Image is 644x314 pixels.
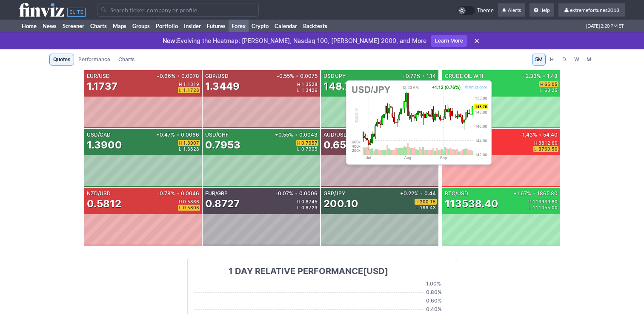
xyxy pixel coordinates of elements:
[177,132,179,137] span: •
[129,20,153,32] a: Groups
[301,200,318,204] span: 0.8745
[498,3,525,17] a: Alerts
[301,147,318,151] span: 0.7905
[87,20,110,32] a: Charts
[401,74,436,79] div: +0.77% 1.14
[97,3,259,17] input: Search
[420,191,423,196] span: •
[426,280,450,288] div: 1.00 %
[204,20,229,32] a: Futures
[561,55,567,64] span: D
[533,191,535,196] span: •
[163,37,177,44] span: New:
[398,191,436,196] div: +0.22% 0.44
[530,3,554,17] a: Help
[571,54,583,66] a: W
[87,138,122,152] div: 1.3900
[426,288,450,297] div: 0.80 %
[203,70,320,128] a: GBP/USD-0.55%•0.00751.3449H1.3528L1.3426
[321,70,438,128] a: USD/JPY+0.77%•1.14148.78H148.79L147.52
[528,200,532,204] span: H
[163,37,426,45] p: Evolving the Heatmap: [PERSON_NAME], Nasdaq 100, [PERSON_NAME] 2000, and More
[84,70,202,128] a: EUR/USD-0.66%•0.00781.1737H1.1819L1.1728
[153,20,181,32] a: Portfolio
[301,88,318,92] span: 1.3426
[114,54,138,66] a: Charts
[205,191,274,196] div: EUR/GBP
[323,197,358,211] div: 200.10
[350,84,488,161] img: chart.ashx
[426,297,450,305] div: 0.60 %
[535,55,543,64] span: 5M
[442,188,560,245] a: BTC/USD+1.67%•1865.80113538.40H113939.80L111055.00
[203,188,320,245] a: EUR/GBP-0.07%•0.00060.8727H0.8745L0.8723
[205,138,240,152] div: 0.7953
[528,206,532,210] span: L
[574,55,580,64] span: W
[179,206,183,210] span: L
[512,191,558,196] div: +1.67% 1865.80
[205,80,240,93] div: 1.3449
[538,147,558,151] span: 3760.50
[442,70,560,128] a: Crude Oil WTI+2.33%•1.4864.89H65.05L63.25
[321,188,438,245] a: GBP/JPY+0.22%•0.44200.10H200.15L199.43
[297,82,301,86] span: H
[532,206,558,210] span: 111055.00
[155,74,199,79] div: -0.66% 0.0078
[431,35,467,47] a: Learn More
[179,82,183,86] span: H
[87,132,155,137] div: USD/CAD
[415,206,420,210] span: L
[558,54,570,66] a: D
[87,197,121,211] div: 0.5812
[179,141,183,145] span: H
[540,88,544,92] span: L
[323,80,357,93] div: 148.78
[272,20,300,32] a: Calendar
[229,20,249,32] a: Forex
[477,6,494,15] span: Theme
[183,147,199,151] span: 1.3828
[205,74,275,79] div: GBP/USD
[301,141,318,145] span: 0.7957
[426,305,450,314] div: 0.40 %
[518,132,558,137] div: -1.43% 54.40
[181,20,204,32] a: Insider
[538,141,558,145] span: 3812.60
[183,82,199,86] span: 1.1819
[415,200,420,204] span: H
[183,200,199,204] span: 0.5866
[274,191,318,196] div: -0.07% 0.0006
[297,200,301,204] span: H
[323,74,401,79] div: USD/JPY
[60,20,87,32] a: Screener
[583,54,595,66] a: M
[323,138,358,152] div: 0.6581
[321,129,438,187] a: AUD/USD-0.26%•0.00170.6581H0.6628L0.6575
[273,132,318,137] div: +0.55% 0.0043
[275,74,318,79] div: -0.55% 0.0075
[546,54,558,66] a: H
[195,265,423,277] h1: 1 Day Relative Performance [USD]
[179,200,183,204] span: H
[420,206,436,210] span: 199.43
[87,74,155,79] div: EUR/USD
[532,54,546,66] a: 5M
[295,132,298,137] span: •
[544,82,558,86] span: 65.05
[540,82,544,86] span: H
[532,200,558,204] span: 113939.80
[296,74,298,79] span: •
[549,55,555,64] span: H
[301,206,318,210] span: 0.8723
[558,3,625,17] a: extremefortunes2018
[297,141,301,145] span: H
[420,200,436,204] span: 200.15
[457,6,494,15] a: Theme
[179,88,183,92] span: L
[110,20,129,32] a: Maps
[422,74,425,79] span: •
[179,147,183,151] span: L
[40,20,60,32] a: News
[301,82,318,86] span: 1.3528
